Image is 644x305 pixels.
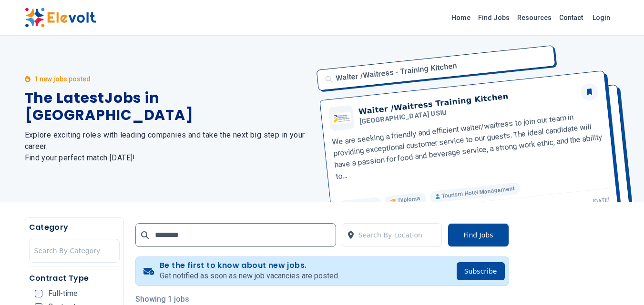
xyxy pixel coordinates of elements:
iframe: Chat Widget [596,259,644,305]
button: Find Jobs [448,223,509,247]
h1: The Latest Jobs in [GEOGRAPHIC_DATA] [25,89,311,124]
img: Elevolt [25,8,96,28]
input: Full-time [35,290,42,297]
a: Home [448,10,474,25]
h4: Be the first to know about new jobs. [160,261,339,270]
a: Resources [513,10,555,25]
button: Subscribe [457,262,505,280]
a: Contact [555,10,587,25]
span: Full-time [48,290,78,297]
p: Showing 1 jobs [135,294,509,305]
a: Find Jobs [474,10,513,25]
h5: Category [29,222,120,233]
a: Login [587,8,616,27]
h2: Explore exciting roles with leading companies and take the next big step in your career. Find you... [25,129,311,164]
h5: Contract Type [29,273,120,284]
p: Get notified as soon as new job vacancies are posted. [160,270,339,282]
p: 1 new jobs posted [34,74,91,84]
